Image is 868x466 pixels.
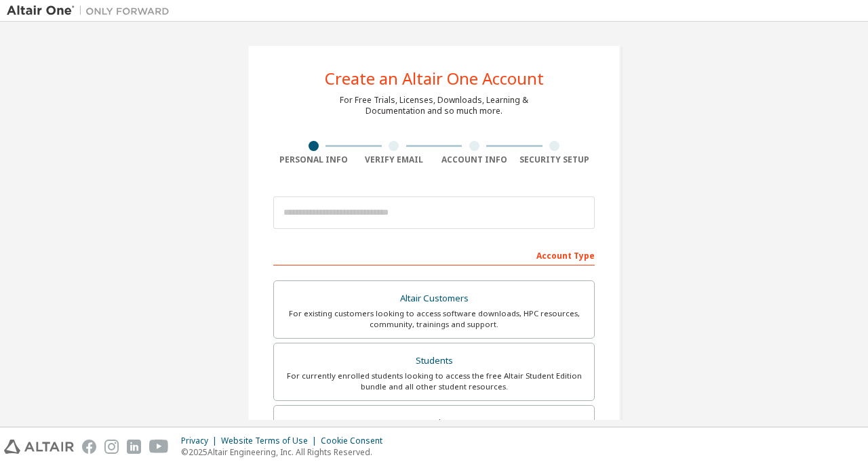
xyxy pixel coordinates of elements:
[354,154,435,165] div: Verify Email
[127,440,141,454] img: linkedin.svg
[321,436,391,446] div: Cookie Consent
[282,289,586,308] div: Altair Customers
[273,154,354,165] div: Personal Info
[273,244,595,266] div: Account Type
[82,440,96,454] img: facebook.svg
[282,370,586,392] div: For currently enrolled students looking to access the free Altair Student Edition bundle and all ...
[4,440,74,454] img: altair_logo.svg
[104,440,119,454] img: instagram.svg
[325,70,544,87] div: Create an Altair One Account
[340,95,528,116] div: For Free Trials, Licenses, Downloads, Learning & Documentation and so much more.
[181,446,391,458] p: © 2025 Altair Engineering, Inc. All Rights Reserved.
[282,308,586,330] div: For existing customers looking to access software downloads, HPC resources, community, trainings ...
[181,436,221,446] div: Privacy
[434,154,515,165] div: Account Info
[149,440,169,454] img: youtube.svg
[515,154,595,165] div: Security Setup
[221,436,321,446] div: Website Terms of Use
[282,414,586,433] div: Faculty
[7,4,176,18] img: Altair One
[282,352,586,370] div: Students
